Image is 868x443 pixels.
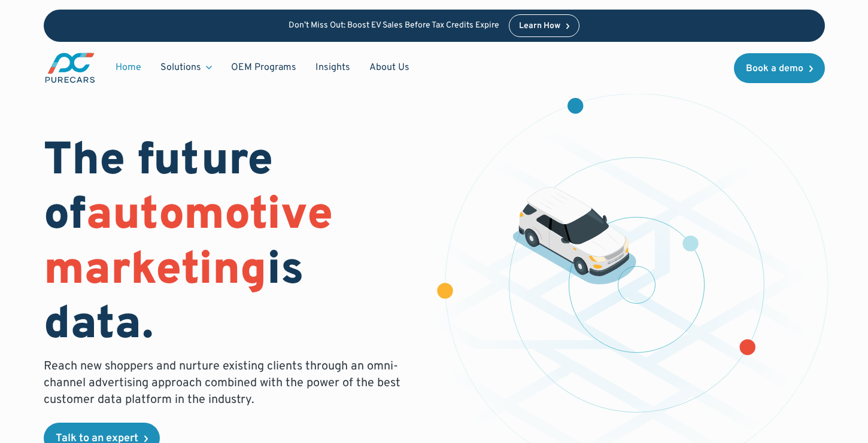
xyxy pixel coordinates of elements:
span: automotive marketing [44,188,333,300]
div: Learn How [519,22,560,30]
a: Home [106,56,151,79]
div: Solutions [160,61,201,74]
img: illustration of a vehicle [512,187,636,285]
a: Insights [306,56,360,79]
div: Book a demo [746,64,803,74]
a: About Us [360,56,419,79]
a: main [44,51,96,84]
a: OEM Programs [221,56,306,79]
a: Book a demo [734,53,825,83]
p: Don’t Miss Out: Boost EV Sales Before Tax Credits Expire [289,21,499,31]
img: purecars logo [44,51,96,84]
a: Learn How [509,14,580,37]
p: Reach new shoppers and nurture existing clients through an omni-channel advertising approach comb... [44,358,408,408]
div: Solutions [151,56,221,79]
h1: The future of is data. [44,135,420,353]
